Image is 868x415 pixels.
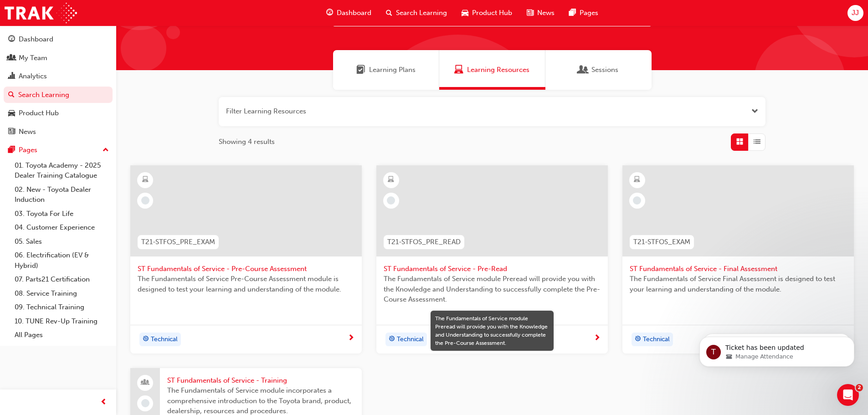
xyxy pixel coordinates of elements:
[356,65,365,75] span: Learning Plans
[472,8,512,18] span: Product Hub
[141,399,149,407] span: learningRecordVerb_NONE-icon
[19,127,36,137] div: News
[579,65,588,75] span: Sessions
[11,220,113,235] a: 04. Customer Experience
[319,4,379,22] a: guage-iconDashboard
[384,264,601,274] span: ST Fundamentals of Service - Pre-Read
[5,3,77,23] img: Trak
[11,314,113,328] a: 10. TUNE Rev-Up Training
[11,159,113,183] a: 01. Toyota Academy - 2025 Dealer Training Catalogue
[348,334,354,343] span: next-icon
[4,87,113,103] a: Search Learning
[4,29,113,142] button: DashboardMy TeamAnalyticsSearch LearningProduct HubNews
[643,334,670,345] span: Technical
[11,207,113,221] a: 03. Toyota For Life
[630,274,847,294] span: The Fundamentals of Service Final Assessment is designed to test your learning and understanding ...
[527,7,534,19] span: news-icon
[847,5,863,21] button: JJ
[11,300,113,314] a: 09. Technical Training
[4,68,113,85] a: Analytics
[519,4,562,22] a: news-iconNews
[142,174,149,186] span: learningResourceType_ELEARNING-icon
[19,108,59,118] div: Product Hub
[633,196,641,205] span: learningRecordVerb_NONE-icon
[634,174,640,186] span: learningResourceType_ELEARNING-icon
[384,274,601,305] span: The Fundamentals of Service module Preread will provide you with the Knowledge and Understanding ...
[4,142,113,159] button: Pages
[151,334,178,345] span: Technical
[19,53,47,63] div: My Team
[591,65,618,75] span: Sessions
[387,196,395,205] span: learningRecordVerb_NONE-icon
[138,264,354,274] span: ST Fundamentals of Service - Pre-Course Assessment
[594,334,601,343] span: next-icon
[376,165,608,354] a: T21-STFOS_PRE_READST Fundamentals of Service - Pre-ReadThe Fundamentals of Service module Preread...
[562,4,606,22] a: pages-iconPages
[8,54,15,62] span: people-icon
[333,50,439,90] a: Learning PlansLearning Plans
[11,287,113,301] a: 08. Service Training
[8,91,15,99] span: search-icon
[537,8,555,18] span: News
[369,65,416,75] span: Learning Plans
[397,334,424,345] span: Technical
[8,146,15,154] span: pages-icon
[130,165,362,354] a: T21-STFOS_PRE_EXAMST Fundamentals of Service - Pre-Course AssessmentThe Fundamentals of Service P...
[387,237,461,247] span: T21-STFOS_PRE_READ
[856,384,863,391] span: 2
[11,235,113,249] a: 05. Sales
[4,105,113,122] a: Product Hub
[751,106,758,117] button: Open the filter
[143,333,149,345] span: target-icon
[686,318,868,381] iframe: Intercom notifications message
[11,248,113,272] a: 06. Electrification (EV & Hybrid)
[19,71,47,82] div: Analytics
[462,7,468,19] span: car-icon
[545,50,652,90] a: SessionsSessions
[389,333,395,345] span: target-icon
[19,34,53,45] div: Dashboard
[8,128,15,136] span: news-icon
[8,109,15,118] span: car-icon
[569,7,576,19] span: pages-icon
[8,36,15,44] span: guage-icon
[19,145,37,155] div: Pages
[622,165,854,354] a: T21-STFOS_EXAMST Fundamentals of Service - Final AssessmentThe Fundamentals of Service Final Asse...
[326,7,333,19] span: guage-icon
[454,65,463,75] span: Learning Resources
[754,137,760,147] span: List
[337,8,371,18] span: Dashboard
[852,8,859,18] span: JJ
[633,237,690,247] span: T21-STFOS_EXAM
[396,8,447,18] span: Search Learning
[11,328,113,342] a: All Pages
[4,50,113,67] a: My Team
[837,384,859,406] iframe: Intercom live chat
[219,137,275,147] span: Showing 4 results
[103,144,109,156] span: up-icon
[4,123,113,140] a: News
[4,31,113,48] a: Dashboard
[736,137,743,147] span: Grid
[141,237,215,247] span: T21-STFOS_PRE_EXAM
[580,8,598,18] span: Pages
[11,183,113,207] a: 02. New - Toyota Dealer Induction
[11,272,113,287] a: 07. Parts21 Certification
[635,333,641,345] span: target-icon
[386,7,392,19] span: search-icon
[630,264,847,274] span: ST Fundamentals of Service - Final Assessment
[435,314,549,347] div: The Fundamentals of Service module Preread will provide you with the Knowledge and Understanding ...
[141,196,149,205] span: learningRecordVerb_NONE-icon
[142,377,149,389] span: people-icon
[467,65,529,75] span: Learning Resources
[388,174,394,186] span: learningResourceType_ELEARNING-icon
[100,397,107,408] span: prev-icon
[454,4,519,22] a: car-iconProduct Hub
